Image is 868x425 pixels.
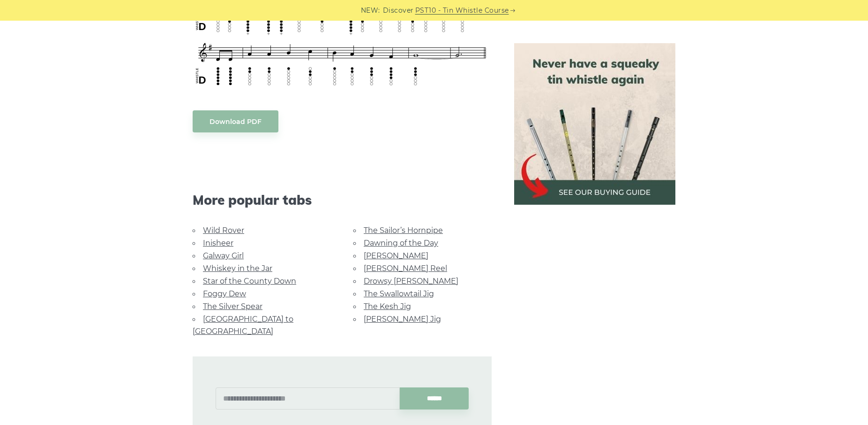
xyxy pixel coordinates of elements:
span: NEW: [361,5,380,16]
a: [PERSON_NAME] Jig [364,315,441,324]
a: Inisheer [203,239,233,247]
span: More popular tabs [193,192,492,208]
span: Discover [383,5,414,16]
a: Galway Girl [203,251,244,260]
a: The Kesh Jig [364,302,411,311]
a: Drowsy [PERSON_NAME] [364,277,458,286]
a: [PERSON_NAME] Reel [364,264,447,273]
a: Star of the County Down [203,277,296,286]
a: Foggy Dew [203,289,246,298]
a: The Swallowtail Jig [364,289,434,298]
a: Download PDF [193,110,278,132]
a: The Sailor’s Hornpipe [364,226,443,235]
a: [PERSON_NAME] [364,251,428,260]
a: Dawning of the Day [364,239,438,247]
a: Whiskey in the Jar [203,264,272,273]
a: Wild Rover [203,226,244,235]
a: The Silver Spear [203,302,262,311]
img: tin whistle buying guide [514,43,675,205]
a: PST10 - Tin Whistle Course [415,5,509,16]
a: [GEOGRAPHIC_DATA] to [GEOGRAPHIC_DATA] [193,315,293,336]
